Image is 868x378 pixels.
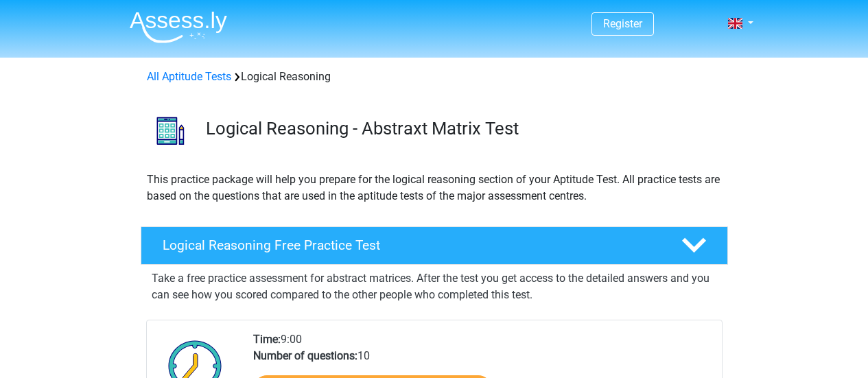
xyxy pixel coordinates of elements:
[130,11,227,43] img: Assessly
[141,69,727,85] div: Logical Reasoning
[147,70,231,83] a: All Aptitude Tests
[253,349,357,362] b: Number of questions:
[147,172,722,204] p: This practice package will help you prepare for the logical reasoning section of your Aptitude Te...
[163,237,659,253] h4: Logical Reasoning Free Practice Test
[253,333,281,346] b: Time:
[152,270,717,303] p: Take a free practice assessment for abstract matrices. After the test you get access to the detai...
[141,102,200,160] img: logical reasoning
[135,226,734,265] a: Logical Reasoning Free Practice Test
[206,118,717,139] h3: Logical Reasoning - Abstraxt Matrix Test
[603,17,642,30] a: Register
